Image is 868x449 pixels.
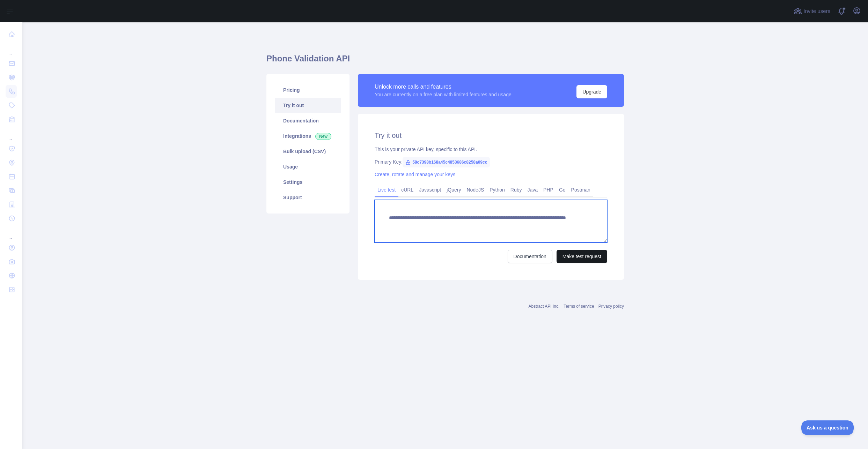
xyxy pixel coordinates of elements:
div: Primary Key: [375,158,607,165]
a: Java [525,184,541,195]
a: Usage [275,159,341,174]
a: Ruby [508,184,525,195]
a: Documentation [508,250,552,263]
div: You are currently on a free plan with limited features and usage [375,91,512,98]
a: Python [487,184,508,195]
button: Invite users [792,6,832,17]
h1: Phone Validation API [266,53,624,70]
a: PHP [540,184,556,195]
a: NodeJS [464,184,487,195]
a: Settings [275,174,341,190]
a: Integrations New [275,128,341,144]
a: Support [275,190,341,205]
h2: Try it out [375,130,607,140]
iframe: Toggle Customer Support [801,420,854,435]
a: Javascript [416,184,444,195]
a: Pricing [275,82,341,98]
button: Upgrade [576,85,607,98]
a: Privacy policy [598,304,624,309]
div: This is your private API key, specific to this API. [375,146,607,153]
div: ... [6,42,17,56]
a: Bulk upload (CSV) [275,144,341,159]
a: jQuery [444,184,464,195]
a: Try it out [275,98,341,113]
a: Documentation [275,113,341,128]
span: New [315,133,331,140]
span: Invite users [803,7,830,15]
a: Live test [375,184,398,195]
div: Unlock more calls and features [375,83,512,91]
a: Terms of service [564,304,594,309]
button: Make test request [557,250,607,263]
span: 58c7398b168a45c4853686c8258a09cc [403,157,490,167]
div: ... [6,226,17,240]
a: cURL [398,184,416,195]
a: Postman [568,184,593,195]
a: Create, rotate and manage your keys [375,172,455,177]
a: Abstract API Inc. [529,304,560,309]
div: ... [6,127,17,141]
a: Go [556,184,568,195]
